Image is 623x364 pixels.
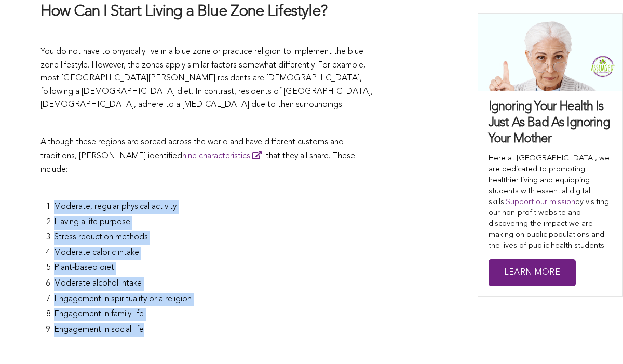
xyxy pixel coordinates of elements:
[40,48,373,109] span: You do not have to physically live in a blue zone or practice religion to implement the blue zone...
[182,152,250,160] span: nine characteristics
[54,203,177,211] span: Moderate, regular physical activity
[54,310,144,318] span: Engagement in family life
[54,326,144,334] span: Engagement in social life
[571,314,623,364] iframe: Chat Widget
[54,279,142,288] span: Moderate alcohol intake
[54,218,130,226] span: Having a life purpose
[40,138,344,161] span: Although these regions are spread across the world and have different customs and traditions, [PE...
[54,249,139,257] span: Moderate caloric intake
[40,2,378,22] h3: How Can I Start Living a Blue Zone Lifestyle?
[54,264,114,272] span: Plant-based diet
[182,152,266,160] a: nine characteristics
[54,295,192,303] span: Engagement in spirituality or a religion
[54,233,148,241] span: Stress reduction methods
[489,259,576,287] a: Learn More
[40,152,355,174] span: that they all share. These include:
